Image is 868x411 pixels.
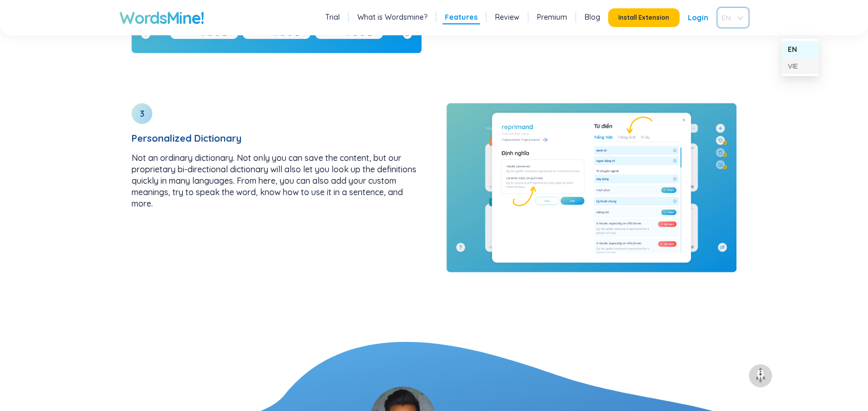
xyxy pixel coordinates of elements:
a: Trial [325,12,340,22]
img: Personalized Dictionary [446,103,736,272]
p: Not an ordinary dictionary. Not only you can save the content, but our proprietary bi-directional... [132,152,422,209]
a: Review [495,12,519,22]
a: Features [445,12,478,22]
button: Install Extension [608,8,679,27]
a: WordsMine! [119,7,204,28]
span: EN [721,10,740,25]
div: EN [782,41,818,58]
h3: Personalized Dictionary [132,132,422,144]
div: VIE [782,58,818,74]
a: What is Wordsmine? [357,12,427,22]
div: 3 [132,103,152,124]
div: VIE [788,60,812,72]
a: Blog [585,12,600,22]
a: Login [688,8,708,27]
div: EN [788,44,812,55]
span: Install Extension [618,13,669,22]
a: Premium [537,12,567,22]
img: to top [752,367,769,384]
